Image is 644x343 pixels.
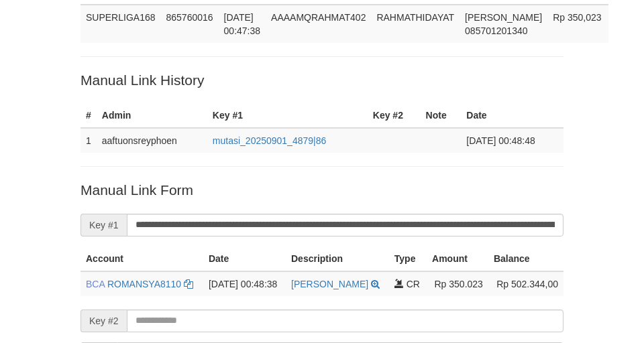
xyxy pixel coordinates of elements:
[421,103,462,128] th: Note
[86,279,105,289] span: BCA
[80,70,563,90] p: Manual Link History
[461,128,563,153] td: [DATE] 00:48:48
[80,247,203,271] th: Account
[271,12,366,23] span: AAAAMQRAHMAT402
[80,128,97,153] td: 1
[488,247,563,271] th: Balance
[291,279,368,289] a: [PERSON_NAME]
[376,12,454,23] span: RAHMATHIDAYAT
[488,271,563,296] td: Rp 502.344,00
[286,247,389,271] th: Description
[213,135,326,146] a: mutasi_20250901_4879|86
[184,279,193,289] a: Copy ROMANSYA8110 to clipboard
[207,103,368,128] th: Key #1
[97,103,207,128] th: Admin
[368,103,421,128] th: Key #2
[97,128,207,153] td: aaftuonsreyphoen
[465,12,542,23] span: [PERSON_NAME]
[427,271,488,296] td: Rp 350.023
[107,279,181,289] a: ROMANSYA8110
[80,5,161,43] td: SUPERLIGA168
[203,271,286,296] td: [DATE] 00:48:38
[427,247,488,271] th: Amount
[553,12,601,23] span: Rp 350,023
[80,103,97,128] th: #
[203,247,286,271] th: Date
[80,180,563,200] p: Manual Link Form
[224,12,261,36] span: [DATE] 00:47:38
[407,279,420,289] span: CR
[389,247,427,271] th: Type
[80,310,127,332] span: Key #2
[465,25,527,36] span: Copy 085701201340 to clipboard
[161,5,219,43] td: 865760016
[461,103,563,128] th: Date
[80,214,127,236] span: Key #1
